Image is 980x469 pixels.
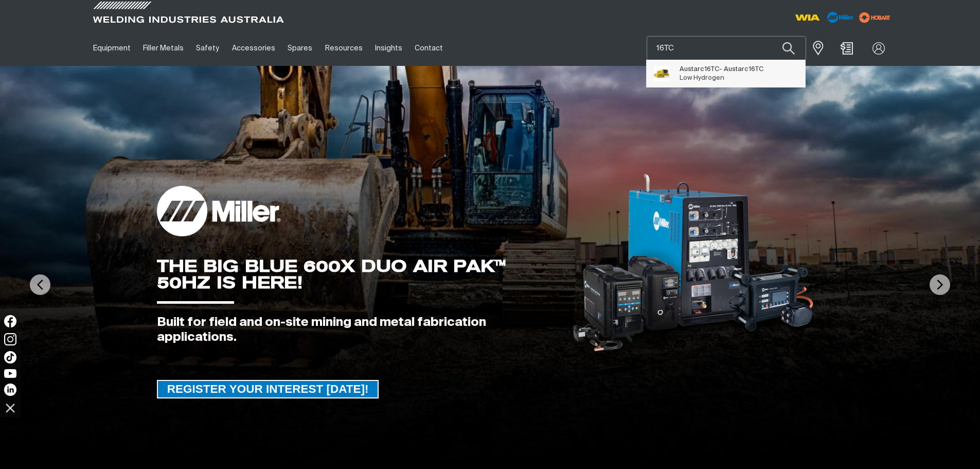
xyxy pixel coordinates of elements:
span: REGISTER YOUR INTEREST [DATE]! [158,380,378,398]
img: TikTok [4,351,16,363]
a: Contact [408,30,449,66]
nav: Main [87,30,692,66]
img: YouTube [4,369,16,378]
a: Resources [318,30,368,66]
div: Built for field and on-site mining and metal fabrication applications. [157,315,556,345]
img: LinkedIn [4,384,16,396]
a: Shopping cart (0 product(s)) [839,42,855,55]
img: Instagram [4,333,16,345]
input: Product name or item number... [647,37,806,60]
img: NextArrow [930,274,950,295]
div: THE BIG BLUE 600X DUO AIR PAK™ 50HZ IS HERE! [157,258,556,291]
a: Insights [369,30,408,66]
img: PrevArrow [30,274,50,295]
img: miller [856,10,894,25]
a: REGISTER YOUR INTEREST TODAY! [157,380,379,398]
span: 16TC [704,66,719,73]
span: Low Hydrogen [680,75,724,81]
a: Accessories [226,30,281,66]
span: 16TC [749,66,763,73]
button: Search products [771,36,806,60]
a: Equipment [87,30,137,66]
span: Austarc - Austarc [680,65,763,74]
div: GET A FREE 16TC & 12P SAMPLE PACK! [157,136,823,198]
ul: Suggestions [647,60,805,87]
a: Safety [190,30,225,66]
a: Filler Metals [137,30,190,66]
img: Facebook [4,315,16,327]
a: Spares [281,30,318,66]
img: hide socials [2,399,19,416]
